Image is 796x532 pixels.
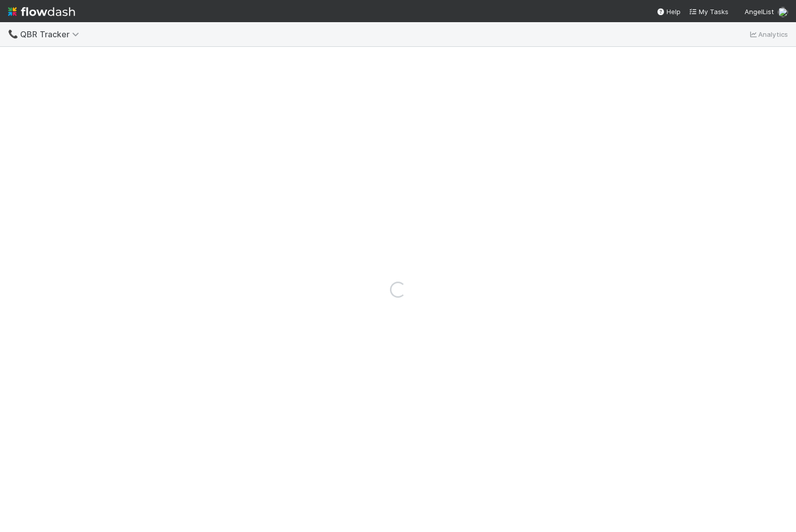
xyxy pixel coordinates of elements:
img: avatar_eed832e9-978b-43e4-b51e-96e46fa5184b.png [778,7,788,17]
span: QBR Tracker [20,29,84,39]
a: My Tasks [689,7,728,17]
span: My Tasks [689,8,728,16]
img: logo-inverted-e16ddd16eac7371096b0.svg [8,3,75,20]
span: 📞 [8,30,18,38]
a: Analytics [748,28,788,40]
div: Help [656,7,681,17]
span: AngelList [745,8,774,16]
